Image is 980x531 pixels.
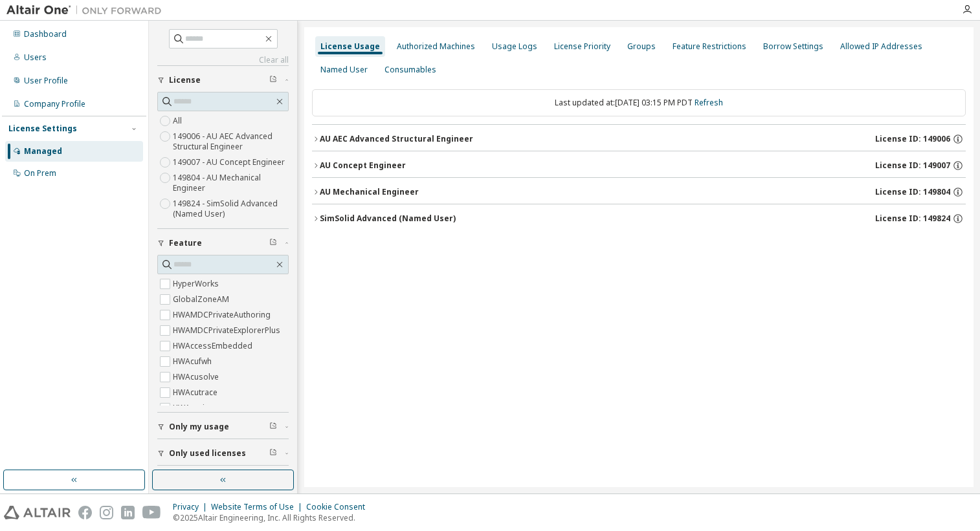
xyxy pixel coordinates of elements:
div: Feature Restrictions [673,41,746,52]
label: HWAMDCPrivateExplorerPlus [173,323,283,338]
label: 149006 - AU AEC Advanced Structural Engineer [173,129,289,155]
img: youtube.svg [142,506,161,519]
div: On Prem [24,168,56,179]
button: Feature [157,229,289,257]
label: HWAccessEmbedded [173,338,255,354]
div: User Profile [24,76,68,86]
div: License Settings [8,124,77,134]
label: HWAcutrace [173,385,220,400]
div: License Usage [320,41,380,52]
div: Dashboard [24,29,67,39]
button: AU Mechanical EngineerLicense ID: 149804 [312,178,966,206]
button: Only used licenses [157,439,289,468]
button: Only my usage [157,413,289,441]
img: instagram.svg [100,506,113,519]
span: Only used licenses [169,448,246,459]
div: Users [24,52,47,63]
label: 149007 - AU Concept Engineer [173,155,287,170]
span: Clear filter [269,238,277,248]
div: Last updated at: [DATE] 03:15 PM PDT [312,89,966,116]
img: facebook.svg [78,506,92,519]
div: Named User [320,65,368,75]
div: Borrow Settings [763,41,823,52]
label: HWAcusolve [173,369,221,385]
a: Clear all [157,55,289,65]
span: License [169,75,201,85]
span: Clear filter [269,75,277,85]
span: License ID: 149006 [875,134,950,144]
div: Privacy [173,502,211,512]
label: All [173,113,184,129]
div: Consumables [384,65,436,75]
button: AU Concept EngineerLicense ID: 149007 [312,151,966,180]
div: Company Profile [24,99,85,109]
span: Feature [169,238,202,248]
span: Clear filter [269,422,277,432]
div: AU Concept Engineer [320,160,406,171]
span: License ID: 149824 [875,213,950,224]
div: Managed [24,146,62,157]
span: Only my usage [169,422,229,432]
div: Groups [627,41,656,52]
button: SimSolid Advanced (Named User)License ID: 149824 [312,204,966,233]
div: AU Mechanical Engineer [320,187,419,197]
div: Cookie Consent [306,502,373,512]
div: Authorized Machines [397,41,475,52]
div: SimSolid Advanced (Named User) [320,213,456,224]
button: AU AEC Advanced Structural EngineerLicense ID: 149006 [312,125,966,153]
img: Altair One [6,4,168,17]
button: License [157,66,289,94]
label: HWAcufwh [173,354,214,369]
label: GlobalZoneAM [173,292,232,307]
label: HWAMDCPrivateAuthoring [173,307,273,323]
span: Clear filter [269,448,277,459]
div: Website Terms of Use [211,502,306,512]
label: HyperWorks [173,276,221,292]
div: Usage Logs [492,41,537,52]
label: HWAcuview [173,400,217,416]
p: © 2025 Altair Engineering, Inc. All Rights Reserved. [173,512,373,523]
img: linkedin.svg [121,506,135,519]
a: Refresh [695,97,723,108]
img: altair_logo.svg [4,506,71,519]
div: License Priority [554,41,610,52]
span: License ID: 149007 [875,160,950,171]
label: 149824 - SimSolid Advanced (Named User) [173,196,289,222]
div: Allowed IP Addresses [840,41,922,52]
div: AU AEC Advanced Structural Engineer [320,134,473,144]
label: 149804 - AU Mechanical Engineer [173,170,289,196]
span: License ID: 149804 [875,187,950,197]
